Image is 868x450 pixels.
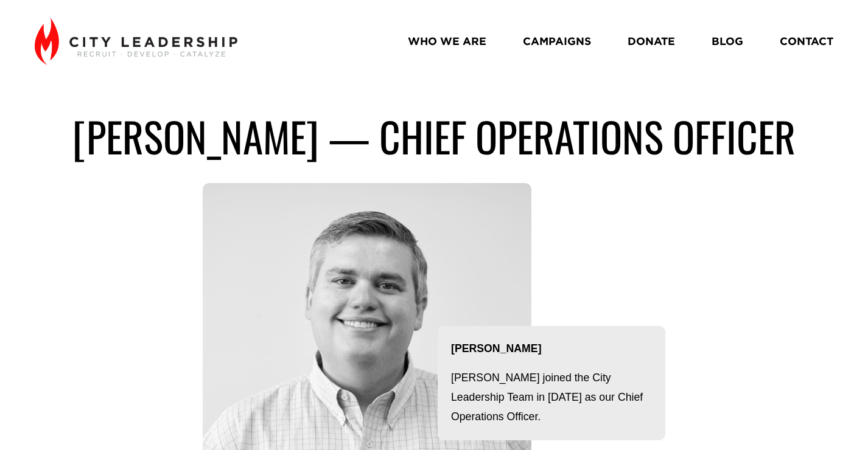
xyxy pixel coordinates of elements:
[35,111,833,162] h1: [PERSON_NAME] — Chief operations officer
[780,30,833,52] a: CONTACT
[712,30,743,52] a: BLOG
[451,369,652,427] p: [PERSON_NAME] joined the City Leadership Team in [DATE] as our Chief Operations Officer.
[451,342,542,355] strong: [PERSON_NAME]
[35,18,237,65] img: City Leadership - Recruit. Develop. Catalyze.
[408,30,486,52] a: WHO WE ARE
[628,30,675,52] a: DONATE
[523,30,591,52] a: CAMPAIGNS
